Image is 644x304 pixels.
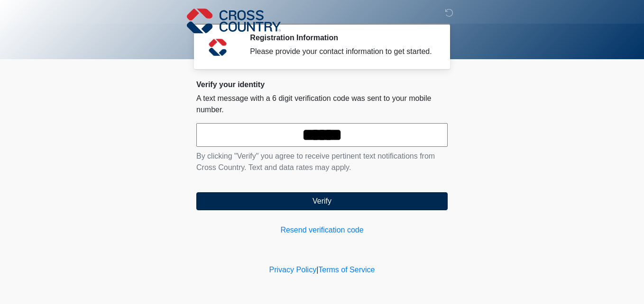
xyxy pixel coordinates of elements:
[187,7,281,35] img: Cross Country Logo
[316,266,318,274] a: |
[250,46,433,57] div: Please provide your contact information to get started.
[196,224,448,236] a: Resend verification code
[196,151,448,173] p: By clicking "Verify" you agree to receive pertinent text notifications from Cross Country. Text a...
[203,33,232,62] img: Agent Avatar
[196,80,448,89] h2: Verify your identity
[269,266,317,274] a: Privacy Policy
[196,192,448,210] button: Verify
[318,266,375,274] a: Terms of Service
[196,93,448,116] p: A text message with a 6 digit verification code was sent to your mobile number.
